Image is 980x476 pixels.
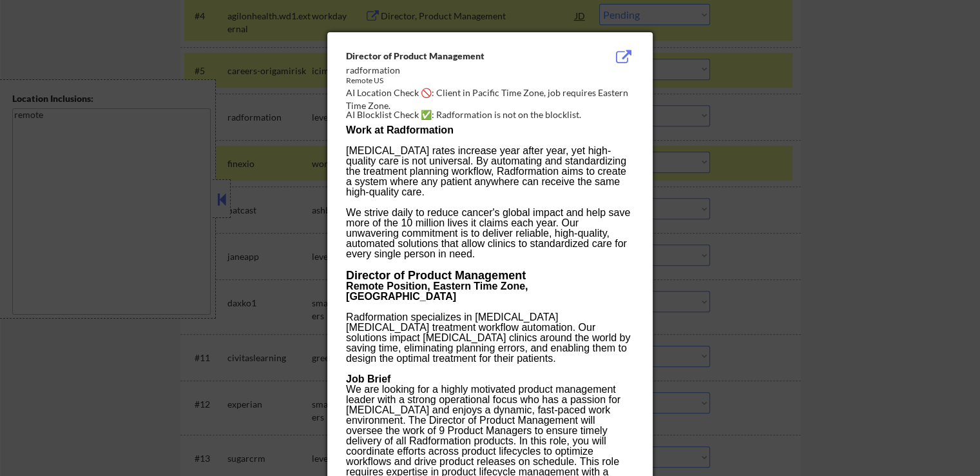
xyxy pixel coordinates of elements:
[346,312,630,364] span: Radformation specializes in [MEDICAL_DATA] [MEDICAL_DATA] treatment workflow automation. Our solu...
[346,86,639,112] div: AI Location Check 🚫: Client in Pacific Time Zone, job requires Eastern Time Zone.
[346,124,454,135] b: Work at Radformation
[346,108,639,121] div: AI Blocklist Check ✅: Radformation is not on the blocklist.
[346,269,526,282] b: Director of Product Management
[346,208,633,259] div: We strive daily to reduce cancer's global impact and help save more of the 10 million lives it cl...
[346,281,528,302] b: Remote Position, Eastern Time Zone, [GEOGRAPHIC_DATA]
[346,373,390,384] b: Job Brief
[346,75,569,86] div: Remote US
[346,50,569,63] div: Director of Product Management
[346,146,633,197] div: [MEDICAL_DATA] rates increase year after year, yet high-quality care is not universal. By automat...
[346,64,569,77] div: radformation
